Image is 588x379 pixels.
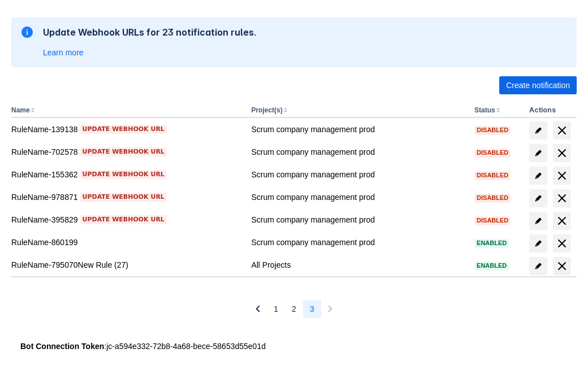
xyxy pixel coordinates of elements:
[534,171,543,180] span: edit
[534,239,543,248] span: edit
[83,193,165,202] span: Update webhook URL
[11,191,242,203] div: RuleName-978871
[251,106,282,114] button: Project(s)
[83,215,165,224] span: Update webhook URL
[474,172,511,178] span: Disabled
[251,259,465,271] div: All Projects
[534,149,543,158] span: edit
[310,300,314,318] span: 3
[534,216,543,225] span: edit
[499,76,577,94] button: Create notification
[555,214,569,228] span: delete
[11,237,242,248] div: RuleName-860199
[534,262,543,271] span: edit
[555,191,569,205] span: delete
[474,217,511,224] span: Disabled
[83,170,165,179] span: Update webhook URL
[20,341,568,352] div: : jc-a594e332-72b8-4a68-bece-58653d55e01d
[249,300,267,318] button: Previous
[251,169,465,180] div: Scrum company management prod
[303,300,321,318] button: Page 3
[555,237,569,250] span: delete
[525,103,577,118] th: Actions
[474,127,511,133] span: Disabled
[555,169,569,182] span: delete
[474,150,511,156] span: Disabled
[321,300,339,318] button: Next
[251,214,465,225] div: Scrum company management prod
[43,27,257,38] h2: Update Webhook URLs for 23 notification rules.
[534,194,543,203] span: edit
[251,237,465,248] div: Scrum company management prod
[534,126,543,135] span: edit
[555,124,569,137] span: delete
[474,240,509,246] span: Enabled
[11,259,242,271] div: RuleName-795070New Rule (27)
[267,300,285,318] button: Page 1
[43,47,84,58] a: Learn more
[506,76,570,94] span: Create notification
[292,300,296,318] span: 2
[474,263,509,269] span: Enabled
[474,195,511,201] span: Disabled
[11,124,242,135] div: RuleName-139138
[11,106,30,114] button: Name
[83,125,165,134] span: Update webhook URL
[251,146,465,158] div: Scrum company management prod
[251,124,465,135] div: Scrum company management prod
[83,147,165,156] span: Update webhook URL
[474,106,495,114] button: Status
[20,342,104,351] strong: Bot Connection Token
[285,300,303,318] button: Page 2
[20,25,34,39] span: information
[11,214,242,225] div: RuleName-395829
[555,259,569,273] span: delete
[11,146,242,158] div: RuleName-702578
[251,191,465,203] div: Scrum company management prod
[555,146,569,160] span: delete
[249,300,339,318] nav: Pagination
[11,169,242,180] div: RuleName-155362
[274,300,278,318] span: 1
